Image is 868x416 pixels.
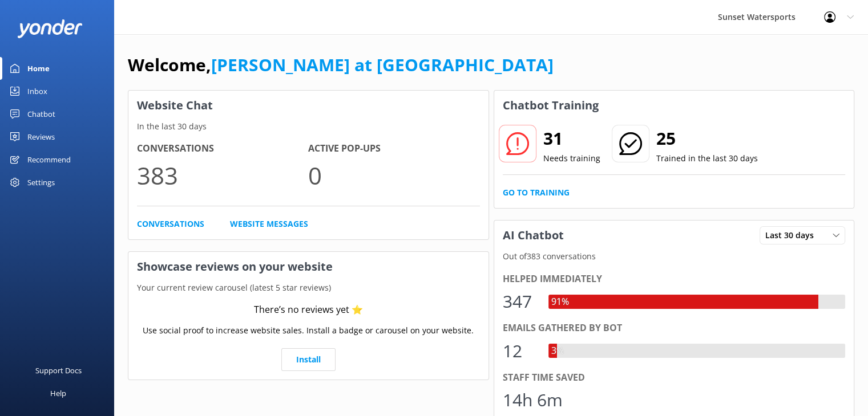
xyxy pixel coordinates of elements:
[27,57,50,80] div: Home
[137,141,308,156] h4: Conversations
[143,324,474,337] p: Use social proof to increase website sales. Install a badge or carousel on your website.
[211,53,554,76] a: [PERSON_NAME] at [GEOGRAPHIC_DATA]
[27,80,47,103] div: Inbox
[308,141,479,156] h4: Active Pop-ups
[128,51,554,79] h1: Welcome,
[17,19,83,38] img: yonder-white-logo.png
[137,218,204,230] a: Conversations
[494,250,854,263] p: Out of 383 conversations
[50,382,66,405] div: Help
[254,303,363,317] div: There’s no reviews yet ⭐
[656,125,758,152] h2: 25
[494,91,607,120] h3: Chatbot Training
[503,386,563,414] div: 14h 6m
[128,120,488,133] p: In the last 30 days
[494,221,572,250] h3: AI Chatbot
[503,337,537,365] div: 12
[35,359,82,382] div: Support Docs
[543,152,600,165] p: Needs training
[27,148,71,171] div: Recommend
[503,370,846,385] div: Staff time saved
[128,91,488,120] h3: Website Chat
[503,288,537,315] div: 347
[503,321,846,336] div: Emails gathered by bot
[543,125,600,152] h2: 31
[503,186,570,199] a: Go to Training
[656,152,758,165] p: Trained in the last 30 days
[281,348,336,371] a: Install
[230,218,308,230] a: Website Messages
[27,125,55,148] div: Reviews
[503,272,846,287] div: Helped immediately
[548,295,572,309] div: 91%
[128,282,488,294] p: Your current review carousel (latest 5 star reviews)
[27,171,55,194] div: Settings
[308,156,479,194] p: 0
[137,156,308,194] p: 383
[27,103,55,125] div: Chatbot
[128,252,488,282] h3: Showcase reviews on your website
[765,229,821,242] span: Last 30 days
[548,344,567,358] div: 3%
